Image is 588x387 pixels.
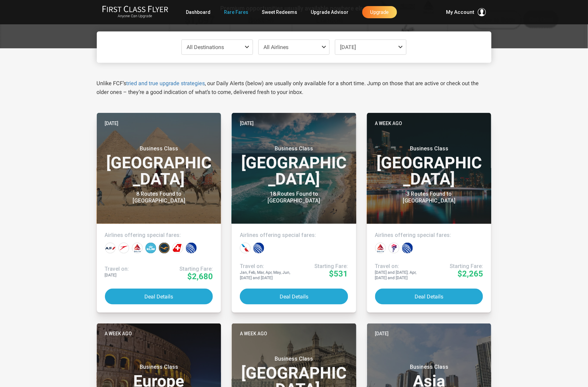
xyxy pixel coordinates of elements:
a: [DATE]Business Class[GEOGRAPHIC_DATA]18 Routes Found to [GEOGRAPHIC_DATA]Airlines offering specia... [232,113,356,313]
div: United [402,243,413,253]
small: Business Class [387,364,471,371]
span: My Account [446,8,475,16]
a: Dashboard [186,6,211,18]
div: Lufthansa [159,243,170,253]
button: Deal Details [105,289,213,305]
p: Unlike FCF’s , our Daily Alerts (below) are usually only available for a short time. Jump on thos... [97,79,492,97]
h4: Airlines offering special fares: [240,232,348,239]
img: First Class Flyer [102,5,168,13]
time: [DATE] [375,330,389,338]
div: 3 Routes Found to [GEOGRAPHIC_DATA] [387,191,471,204]
div: 8 Routes Found to [GEOGRAPHIC_DATA] [117,191,201,204]
time: A week ago [375,120,402,127]
small: Business Class [252,145,336,152]
h3: [GEOGRAPHIC_DATA] [105,145,213,187]
span: [DATE] [340,44,356,50]
small: Anyone Can Upgrade [102,14,168,19]
div: KLM [145,243,156,253]
span: All Destinations [187,44,224,50]
h4: Airlines offering special fares: [105,232,213,239]
div: Air France [105,243,116,253]
a: [DATE]Business Class[GEOGRAPHIC_DATA]8 Routes Found to [GEOGRAPHIC_DATA]Airlines offering special... [97,113,221,313]
div: 18 Routes Found to [GEOGRAPHIC_DATA] [252,191,336,204]
small: Business Class [252,356,336,363]
time: [DATE] [105,120,119,127]
div: Delta Airlines [132,243,143,253]
button: Deal Details [240,289,348,305]
small: Business Class [117,145,201,152]
div: United [186,243,197,253]
a: First Class FlyerAnyone Can Upgrade [102,5,168,19]
button: My Account [446,8,486,16]
time: A week ago [105,330,132,338]
div: Austrian Airlines‎ [118,243,129,253]
a: A week agoBusiness Class[GEOGRAPHIC_DATA]3 Routes Found to [GEOGRAPHIC_DATA]Airlines offering spe... [367,113,492,313]
small: Business Class [117,364,201,371]
small: Business Class [387,145,471,152]
div: Delta Airlines [375,243,386,253]
span: All Airlines [263,44,288,50]
button: Deal Details [375,289,483,305]
h3: [GEOGRAPHIC_DATA] [375,145,483,187]
a: Sweet Redeems [262,6,298,18]
time: [DATE] [240,120,254,127]
a: tried and true upgrade strategies [127,80,205,87]
a: Upgrade Advisor [311,6,349,18]
h3: [GEOGRAPHIC_DATA] [240,145,348,187]
a: Upgrade [362,6,397,18]
a: Rare Fares [224,6,249,18]
div: American Airlines [240,243,251,253]
div: United [253,243,264,253]
time: A week ago [240,330,267,338]
h4: Airlines offering special fares: [375,232,483,239]
div: LATAM [389,243,399,253]
div: Swiss [172,243,183,253]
